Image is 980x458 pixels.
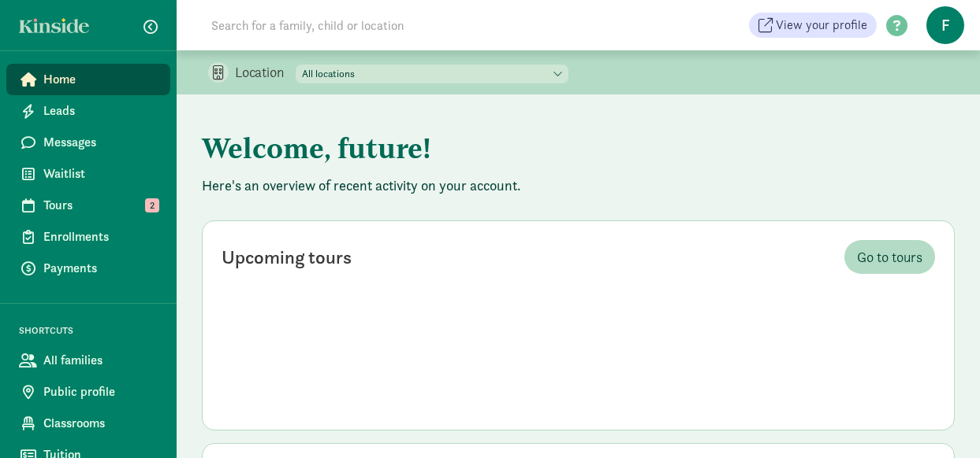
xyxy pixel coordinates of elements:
[43,414,158,433] span: Classrooms
[222,243,352,271] div: Upcoming tours
[43,164,158,183] span: Waitlist
[6,221,170,253] a: Enrollments
[6,253,170,284] a: Payments
[43,227,158,246] span: Enrollments
[145,198,159,212] span: 2
[43,133,158,152] span: Messages
[6,408,170,439] a: Classrooms
[857,246,922,268] span: Go to tours
[6,376,170,408] a: Public profile
[202,9,644,41] input: Search for a family, child or location
[43,70,158,89] span: Home
[43,259,158,278] span: Payments
[844,240,935,274] a: Go to tours
[43,382,158,401] span: Public profile
[43,196,158,215] span: Tours
[901,382,980,458] iframe: Chat Widget
[749,13,877,38] a: View your profile
[6,95,170,127] a: Leads
[6,64,170,95] a: Home
[235,63,296,82] p: Location
[202,176,955,195] p: Here's an overview of recent activity on your account.
[6,345,170,376] a: All families
[43,102,158,120] span: Leads
[202,120,955,176] h1: Welcome, future!
[776,16,867,35] span: View your profile
[6,190,170,221] a: Tours 2
[43,351,158,370] span: All families
[6,127,170,158] a: Messages
[6,158,170,190] a: Waitlist
[926,6,964,44] span: f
